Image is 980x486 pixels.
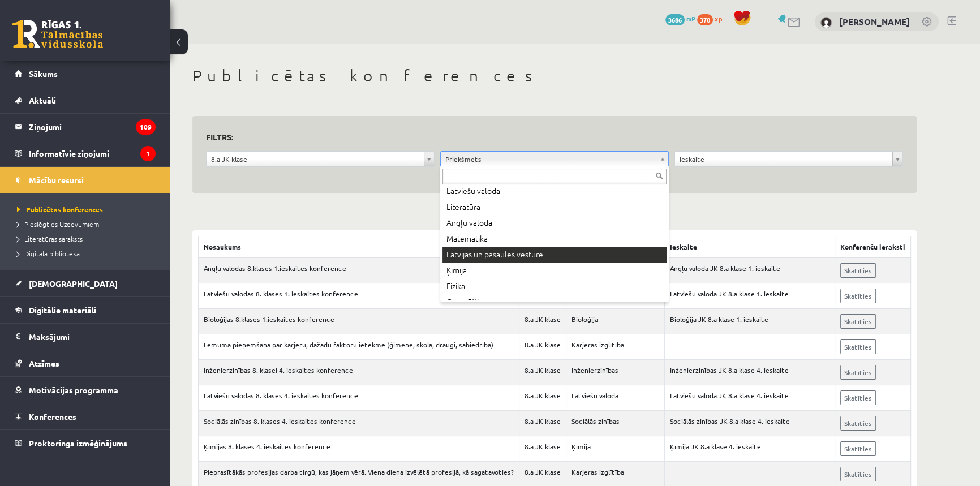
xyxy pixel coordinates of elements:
[442,183,667,199] div: Latviešu valoda
[442,231,667,247] div: Matemātika
[442,278,667,294] div: Fizika
[442,199,667,215] div: Literatūra
[442,294,667,310] div: Ģeogrāfija
[442,247,667,263] div: Latvijas un pasaules vēsture
[442,215,667,231] div: Angļu valoda
[442,263,667,278] div: Ķīmija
